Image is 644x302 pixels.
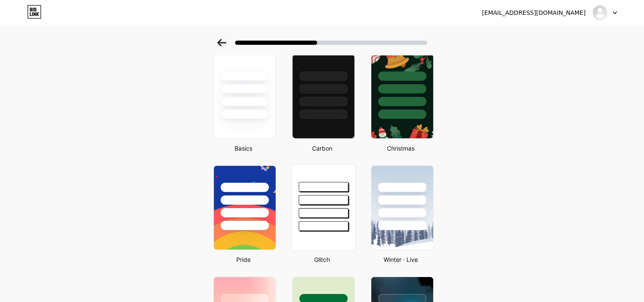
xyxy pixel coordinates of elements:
div: Basics [211,144,276,153]
div: Pride [211,255,276,264]
div: Glitch [290,255,355,264]
div: Winter · Live [368,255,434,264]
div: [EMAIL_ADDRESS][DOMAIN_NAME] [482,8,586,17]
div: Christmas [368,144,434,153]
img: virtuscasalgrande [592,5,608,21]
div: Carbon [290,144,355,153]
